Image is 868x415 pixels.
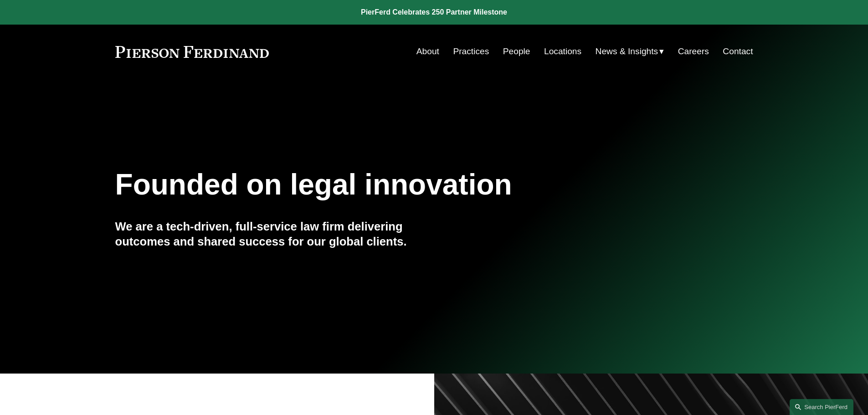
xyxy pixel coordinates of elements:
a: Careers [678,43,709,60]
a: Locations [544,43,581,60]
span: News & Insights [596,44,658,60]
a: folder dropdown [596,43,664,60]
a: People [503,43,530,60]
a: About [416,43,439,60]
a: Contact [723,43,753,60]
h4: We are a tech-driven, full-service law firm delivering outcomes and shared success for our global... [115,219,434,249]
a: Search this site [790,399,853,415]
a: Practices [453,43,489,60]
h1: Founded on legal innovation [115,168,647,201]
